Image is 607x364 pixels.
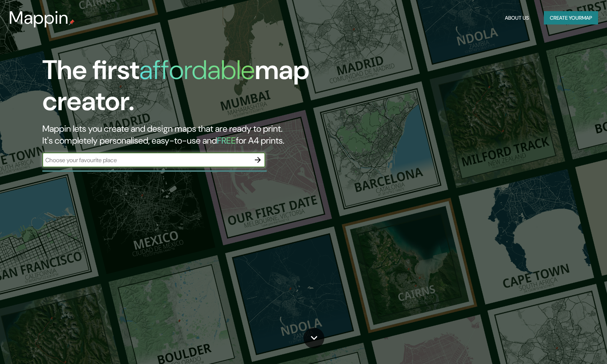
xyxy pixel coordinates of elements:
[69,19,75,25] img: mappin-pin
[544,11,598,25] button: Create yourmap
[42,156,250,164] input: Choose your favourite place
[217,135,236,146] h5: FREE
[139,53,255,87] h1: affordable
[9,7,69,28] h3: Mappin
[42,55,346,123] h1: The first map creator.
[502,11,532,25] button: About Us
[42,123,346,147] h2: Mappin lets you create and design maps that are ready to print. It's completely personalised, eas...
